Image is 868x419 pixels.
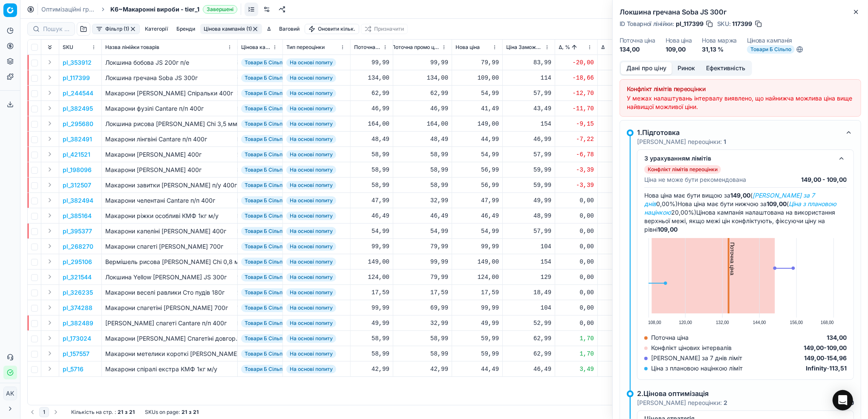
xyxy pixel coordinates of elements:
nav: breadcrumb [41,5,237,14]
button: pl_295106 [63,258,92,266]
div: 154 [506,120,551,128]
div: 0 [601,196,637,205]
span: На основі попиту [286,58,336,67]
button: Expand [45,226,55,236]
div: 46,49 [392,212,448,220]
div: 0,00 [559,212,594,220]
div: 57,99 [506,150,551,159]
span: Товари Б Сільпо [241,273,289,281]
p: pl_173024 [63,334,91,343]
span: На основі попиту [286,212,336,220]
button: pl_268270 [63,242,93,251]
div: 104 [506,242,551,251]
button: Expand [45,195,55,205]
div: 58,99 [354,166,389,174]
div: -2 [601,166,637,174]
div: 54,99 [456,150,499,159]
span: На основі попиту [286,227,336,235]
span: На основі попиту [286,196,336,205]
button: AK [3,387,17,400]
p: pl_395377 [63,227,92,235]
div: 17,59 [456,288,499,297]
div: -18,66 [559,74,594,82]
div: 1.Підготовка [637,127,840,138]
dd: 31,13 % [702,45,737,54]
button: pl_321544 [63,273,92,281]
span: K6~Макаронні вироби - tier_1 [110,5,199,14]
div: Макарони веселі равлики Сто пудів 180г [105,288,234,297]
button: Expand [45,256,55,267]
span: Тип переоцінки [286,44,325,51]
span: Нова ціна має бути вищою за ( 0,00%) [644,192,815,207]
span: Цінова кампанія налаштована на використання верхньої межі, якщо межі цін конфліктують, фіксуючи ц... [644,209,835,233]
div: 0,00 [559,288,594,297]
a: Оптимізаційні групи [41,5,96,14]
div: 17,59 [354,288,389,297]
div: 54,99 [456,89,499,98]
p: pl_385164 [63,212,92,220]
span: Товари Б Сільпо [241,181,289,189]
div: 41,49 [456,104,499,113]
strong: 21 [118,409,123,416]
text: 120,00 [679,320,692,325]
button: Expand [45,118,55,129]
div: -3,39 [559,181,594,189]
div: -12,70 [559,89,594,98]
div: 58,99 [354,181,389,189]
div: 99,99 [392,258,448,266]
span: Товари Б Сільпо [241,242,289,251]
dt: Нова ціна [666,37,692,43]
button: Ефективність [701,62,751,75]
span: На основі попиту [286,288,336,297]
dt: Цінова кампанія [747,37,803,43]
span: Товари Б Сільпо [241,196,289,205]
div: 149,00 [456,258,499,266]
div: 0,00 [559,242,594,251]
div: 49,99 [456,319,499,327]
span: На основі попиту [286,166,336,174]
div: 83,99 [506,58,551,67]
div: Макарони лінгвіні Cantare п/п 400г [105,135,234,143]
button: Категорії [141,24,171,34]
strong: 1 [724,138,726,145]
span: Товари Б Сільпо [241,212,289,220]
div: Макарони челентані Cantare п/п 400г [105,196,234,205]
p: pl_157557 [63,350,89,358]
span: Товари Б Сільпо [241,166,289,174]
div: -9,15 [559,120,594,128]
button: Expand [45,364,55,374]
div: 134,00 [354,74,389,82]
p: Ціна не може бути рекомендована [644,175,746,184]
span: На основі попиту [286,89,336,98]
div: 0 [601,319,637,327]
span: pl_117399 [676,20,704,28]
span: Поточна промо ціна [392,44,440,51]
div: 57,99 [506,89,551,98]
div: Макарони ріжки особливі КМФ 1кг м/у [105,212,234,220]
div: 109,00 [456,74,499,82]
div: 56,99 [456,181,499,189]
div: Вермішель рисова [PERSON_NAME] Chi 0,8 мм 200г [105,258,234,266]
div: -20 [601,58,637,67]
button: pl_326235 [63,288,93,297]
span: На основі попиту [286,242,336,251]
span: SKU [63,44,73,51]
div: 104 [506,304,551,312]
p: pl_198096 [63,166,92,174]
div: 99,99 [456,242,499,251]
text: Поточна ціна [729,242,735,276]
strong: 21 [182,409,187,416]
div: 149,00 [354,258,389,266]
div: -5,5 [601,104,637,113]
button: pl_353912 [63,58,92,67]
dt: Нова маржа [702,37,737,43]
span: На основі попиту [286,273,336,281]
button: pl_5716 [63,365,84,373]
p: pl_382491 [63,135,92,143]
div: Локшина бобова JS 200г п/е [105,58,234,67]
button: Δ [264,24,274,34]
div: 0,00 [559,196,594,205]
button: Expand [45,348,55,359]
